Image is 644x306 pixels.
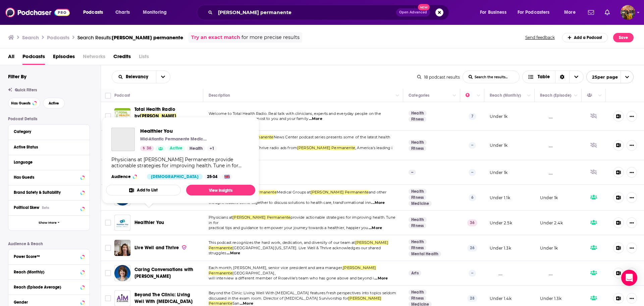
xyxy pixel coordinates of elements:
[209,200,371,205] span: thought leaders come together to discuss solutions to health care, transformational inn
[114,108,130,124] img: Total Health Radio by Kaiser Permanente
[490,195,510,201] p: Under 1.1k
[490,270,502,276] p: __
[399,11,427,14] span: Open Advanced
[409,270,421,276] a: Arts
[22,51,45,65] a: Podcasts
[167,146,185,151] a: Active
[209,215,232,220] span: Physicians at
[14,188,84,196] button: Brand Safety & Suitability
[409,290,427,295] a: Health
[621,5,635,20] button: Show profile menu
[147,145,151,152] span: 36
[112,75,156,79] button: open menu
[156,71,170,83] button: open menu
[209,246,232,250] span: Permanente
[83,8,103,17] span: Podcasts
[115,8,130,17] span: Charts
[466,91,475,99] div: Power Score
[490,114,507,119] p: Under 1k
[191,34,240,41] a: Try an exact match
[135,220,164,225] span: Healthier You
[409,239,427,245] a: Health
[14,285,78,290] div: Reach (Episode Average)
[627,268,637,278] button: Show More Button
[409,217,427,222] a: Health
[409,296,426,301] a: Fitness
[14,300,78,305] div: Gender
[105,220,111,226] span: Toggle select row
[627,293,637,304] button: Show More Button
[14,158,84,166] button: Language
[490,91,521,99] div: Reach (Monthly)
[14,282,84,291] button: Reach (Episode Average)
[564,8,576,17] span: More
[53,51,75,65] a: Episodes
[396,8,430,16] button: Open AdvancedNew
[469,169,476,176] p: --
[8,98,40,108] button: Has Guests
[209,135,390,145] span: News Center podcast series presents some of the latest health and
[14,267,84,276] button: Reach (Monthly)
[409,223,426,228] a: Fitness
[355,240,388,245] span: [PERSON_NAME]
[538,75,550,79] span: Table
[540,296,561,301] p: Under 1.3k
[8,215,90,230] button: Show More
[393,92,401,100] button: Column Actions
[111,157,250,169] div: Physicians at [PERSON_NAME] Permanente provide actionable strategies for improving health. Tune i...
[138,7,175,18] button: open menu
[112,71,170,83] h2: Choose List sort
[106,185,181,195] button: Add to List
[111,128,135,151] a: Healthier You
[232,215,290,220] span: [PERSON_NAME] Permanente
[232,271,275,275] span: [GEOGRAPHIC_DATA],
[555,71,569,83] div: Sort Direction
[114,240,130,256] a: Live Well and Thrive
[8,117,90,121] p: Podcast Details
[47,34,69,41] h3: Podcasts
[602,7,612,18] a: Show notifications dropdown
[209,111,381,116] span: Welcome to Total Health Radio. Real talk with clinicians, experts and everyday people on the
[135,106,175,119] span: Total Health Radio by
[475,7,515,18] button: open menu
[540,270,553,276] p: __
[186,185,255,195] a: View Insights
[126,75,151,79] span: Relevancy
[409,189,427,194] a: Health
[572,92,580,100] button: Column Actions
[135,106,201,126] a: Total Health Radio by[PERSON_NAME] Permanente
[14,254,78,259] div: Power Score™
[227,251,240,256] span: ...More
[209,296,348,301] span: discussed in the exam room. Director of [MEDICAL_DATA] Survivorship for
[490,245,511,251] p: Under 1.3k
[14,173,84,181] button: Has Guests
[627,217,637,228] button: Show More Button
[204,174,220,179] div: 25-34
[241,34,300,41] span: for more precise results
[49,101,59,105] span: Active
[111,7,134,18] a: Charts
[135,292,193,304] span: Beyond The Clinic: Living Well With [MEDICAL_DATA]
[8,51,14,65] a: All
[562,33,608,42] a: Add a Podcast
[540,114,553,119] p: __
[15,88,37,92] span: Quick Filters
[170,145,182,152] span: Active
[14,129,80,134] div: Category
[209,265,343,270] span: Each month, [PERSON_NAME], senior vice president and area manager,
[540,220,563,226] p: Under 2.4k
[209,91,230,99] div: Description
[232,301,239,306] span: San
[309,116,322,122] span: ...More
[540,91,571,99] div: Reach (Episode)
[187,146,205,151] a: Health
[409,201,432,206] a: Medicine
[417,75,460,80] div: 18 podcast results
[627,243,637,253] button: Show More Button
[513,7,559,18] button: open menu
[14,203,84,212] button: Political SkewBeta
[22,34,39,41] h3: Search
